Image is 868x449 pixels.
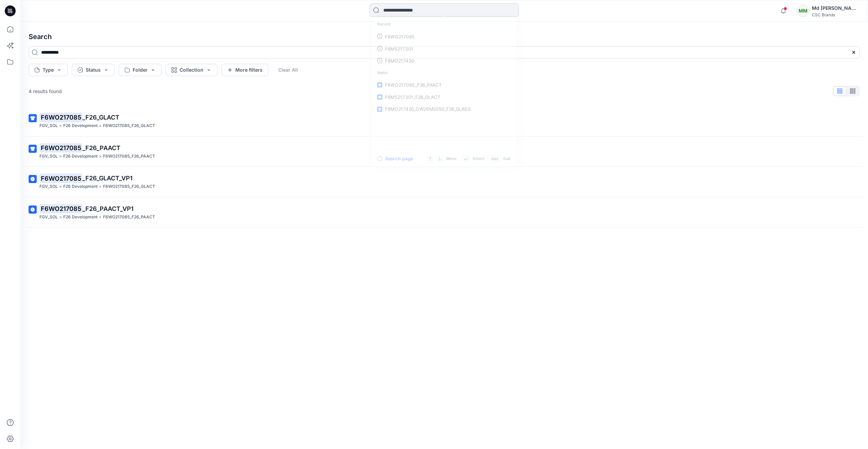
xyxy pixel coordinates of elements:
a: F6MO217430_OW26M2050_F26_GLREG [373,103,515,115]
a: F6MO217430 [373,55,515,67]
button: More filters [221,64,268,76]
span: _F26_PAACT_VP1 [82,205,134,212]
p: 4 results found [29,88,62,95]
p: Select [472,156,484,162]
p: FGV_SOL [39,122,58,129]
p: > [99,153,102,160]
span: _F26_PAACT [82,144,120,151]
a: F6WO217085_F26_PAACT [373,79,515,91]
p: > [59,183,62,190]
p: F26 Development [63,214,98,221]
p: FGV_SOL [39,153,58,160]
span: F6WO217085_F26_PAACT [385,82,441,87]
p: Quit [503,156,511,162]
div: MM [797,5,809,17]
mark: F6WO217085 [39,112,82,122]
h4: Search [23,27,865,46]
mark: F6WO217085 [39,174,82,183]
p: Items [373,67,515,78]
p: > [59,153,62,160]
p: FGV_SOL [39,183,58,190]
p: esc [491,156,498,162]
button: Search page [377,155,413,163]
p: Move [446,156,457,162]
a: F6WO217085 [373,30,515,42]
div: CSC Brands [812,12,859,17]
span: _F26_GLACT [82,114,119,121]
p: > [59,214,62,221]
mark: F6WO217085 [39,204,82,213]
a: F6WO217085_F26_GLACTFGV_SOL>F26 Development>F6WO217085_F26_GLACT [24,109,864,133]
p: > [59,122,62,129]
mark: F6WO217085 [39,143,82,152]
div: Md [PERSON_NAME] [812,4,859,12]
a: F6MS217301_F26_GLACT [373,91,515,103]
button: Type [29,64,68,76]
button: Status [72,64,115,76]
p: F6WO217085_F26_GLACT [103,122,155,129]
button: Collection [166,64,217,76]
p: F6WO217085_F26_GLACT [103,183,155,190]
p: F26 Development [63,153,98,160]
span: F6MO217430_OW26M2050_F26_GLREG [385,106,470,112]
p: > [99,122,102,129]
p: F26 Development [63,122,98,129]
p: > [99,214,102,221]
p: F6MO217430 [385,57,414,64]
p: F6WO217085_F26_PAACT [103,153,155,160]
p: F6WO217085 [385,33,415,40]
a: F6WO217085_F26_PAACTFGV_SOL>F26 Development>F6WO217085_F26_PAACT [24,139,864,164]
button: Folder [119,64,162,76]
a: F6MS217301 [373,42,515,55]
p: Recent [373,18,515,30]
p: F26 Development [63,183,98,190]
span: F6MS217301_F26_GLACT [385,94,440,100]
a: F6WO217085_F26_PAACT_VP1FGV_SOL>F26 Development>F6WO217085_F26_PAACT [24,200,864,225]
p: F6WO217085_F26_PAACT [103,214,155,221]
a: F6WO217085_F26_GLACT_VP1FGV_SOL>F26 Development>F6WO217085_F26_GLACT [24,169,864,194]
p: > [99,183,102,190]
p: F6MS217301 [385,45,413,52]
span: _F26_GLACT_VP1 [82,175,133,182]
p: FGV_SOL [39,214,58,221]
